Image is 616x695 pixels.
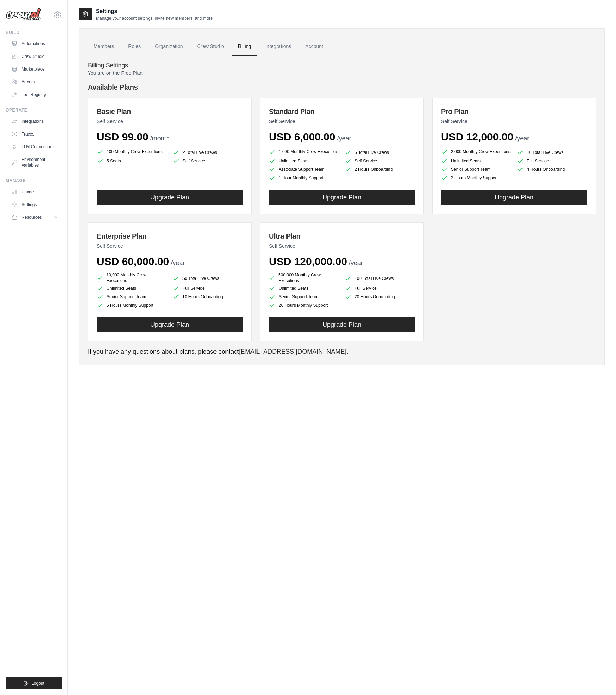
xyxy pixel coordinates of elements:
a: Marketplace [8,64,62,75]
h3: Enterprise Plan [97,231,243,241]
li: 100 Total Live Crews [345,274,415,283]
p: Self Service [441,118,587,125]
li: Senior Support Team [269,293,339,300]
li: 5 Total Live Crews [345,149,415,156]
li: Self Service [345,157,415,164]
button: Upgrade Plan [97,317,243,332]
li: Unlimited Seats [269,157,339,164]
a: Environment Variables [8,154,62,171]
a: Roles [122,37,146,56]
li: 1 Hour Monthly Support [269,174,339,181]
span: /year [515,135,529,142]
li: Unlimited Seats [97,285,167,292]
a: [EMAIL_ADDRESS][DOMAIN_NAME] [239,348,346,355]
li: 4 Hours Onboarding [517,166,587,173]
div: Manage [6,178,62,184]
a: Automations [8,38,62,49]
li: Full Service [173,285,243,292]
a: Settings [8,199,62,210]
li: 2 Hours Onboarding [345,166,415,173]
li: Senior Support Team [441,166,511,173]
a: Integrations [260,37,297,56]
li: 100 Monthly Crew Executions [97,148,167,156]
span: /month [150,135,170,142]
li: 20 Hours Monthly Support [269,302,339,309]
span: USD 6,000.00 [269,131,335,143]
span: /year [349,259,363,266]
h4: Billing Settings [88,62,596,70]
p: If you have any questions about plans, please contact . [88,347,596,357]
button: Upgrade Plan [269,317,415,332]
li: 10,000 Monthly Crew Executions [97,272,167,283]
span: USD 120,000.00 [269,256,347,267]
li: 500,000 Monthly Crew Executions [269,272,339,283]
a: Tool Registry [8,89,62,100]
button: Upgrade Plan [441,190,587,205]
p: Self Service [97,242,243,250]
li: 5 Seats [97,157,167,164]
p: Self Service [269,242,415,250]
li: 10 Hours Onboarding [173,293,243,300]
span: /year [337,135,351,142]
button: Resources [8,212,62,223]
a: Organization [149,37,188,56]
li: 10 Total Live Crews [517,149,587,156]
h3: Ultra Plan [269,231,415,241]
li: 2,000 Monthly Crew Executions [441,148,511,156]
div: Build [6,30,62,35]
p: Manage your account settings, invite new members, and more. [96,16,214,21]
li: 2 Hours Monthly Support [441,174,511,181]
a: LLM Connections [8,141,62,152]
a: Account [300,37,329,56]
button: Upgrade Plan [97,190,243,205]
span: Resources [22,215,42,220]
div: Operate [6,107,62,113]
li: 20 Hours Onboarding [345,293,415,300]
button: Logout [6,677,62,689]
span: Logout [31,681,44,686]
button: Upgrade Plan [269,190,415,205]
h2: Settings [96,7,214,16]
p: Self Service [97,118,243,125]
a: Crew Studio [192,37,230,56]
li: Associate Support Team [269,166,339,173]
img: Logo [6,8,41,22]
a: Agents [8,76,62,88]
li: Full Service [345,285,415,292]
li: Self Service [173,157,243,164]
li: 50 Total Live Crews [173,274,243,283]
a: Traces [8,128,62,140]
a: Members [88,37,120,56]
a: Billing [232,37,257,56]
span: USD 12,000.00 [441,131,513,143]
li: 1,000 Monthly Crew Executions [269,148,339,156]
p: You are on the Free Plan [88,70,596,77]
a: Usage [8,186,62,198]
span: /year [171,259,185,266]
span: USD 99.00 [97,131,149,143]
h3: Standard Plan [269,107,415,116]
li: Full Service [517,157,587,164]
p: Self Service [269,118,415,125]
li: Senior Support Team [97,293,167,300]
h3: Basic Plan [97,107,243,116]
h4: Available Plans [88,82,596,92]
li: Unlimited Seats [269,285,339,292]
a: Integrations [8,116,62,127]
li: 5 Hours Monthly Support [97,302,167,309]
span: USD 60,000.00 [97,256,169,267]
li: Unlimited Seats [441,157,511,164]
li: 2 Total Live Crews [173,149,243,156]
a: Crew Studio [8,51,62,62]
h3: Pro Plan [441,107,587,116]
